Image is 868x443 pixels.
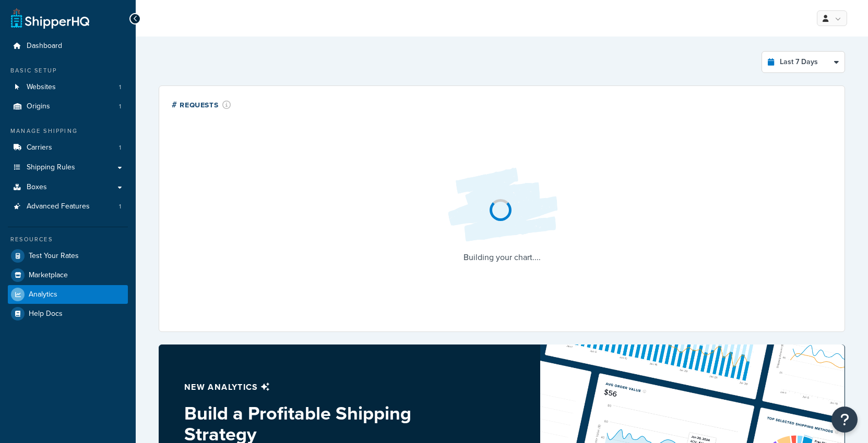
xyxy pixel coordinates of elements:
[8,197,128,216] li: Advanced Features
[27,83,56,92] span: Websites
[29,271,68,280] span: Marketplace
[8,127,128,136] div: Manage Shipping
[8,178,128,197] a: Boxes
[8,266,128,285] a: Marketplace
[8,304,128,323] a: Help Docs
[439,159,565,250] img: Loading...
[27,202,90,211] span: Advanced Features
[8,36,128,56] a: Dashboard
[8,138,128,157] a: Carriers1
[8,78,128,97] a: Websites1
[8,285,128,304] a: Analytics
[27,143,52,152] span: Carriers
[172,99,231,110] div: # Requests
[8,197,128,216] a: Advanced Features1
[27,183,47,192] span: Boxes
[8,66,128,75] div: Basic Setup
[119,202,121,211] span: 1
[8,158,128,177] a: Shipping Rules
[27,163,75,172] span: Shipping Rules
[439,250,565,265] p: Building your chart....
[29,310,63,318] span: Help Docs
[831,407,858,433] button: Open Resource Center
[8,97,128,116] a: Origins1
[27,42,62,51] span: Dashboard
[119,83,121,92] span: 1
[8,97,128,116] li: Origins
[29,290,57,299] span: Analytics
[29,252,79,261] span: Test Your Rates
[8,138,128,157] li: Carriers
[119,143,121,152] span: 1
[8,247,128,265] a: Test Your Rates
[8,78,128,97] li: Websites
[184,380,477,395] p: New analytics
[27,102,50,111] span: Origins
[8,235,128,244] div: Resources
[119,102,121,111] span: 1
